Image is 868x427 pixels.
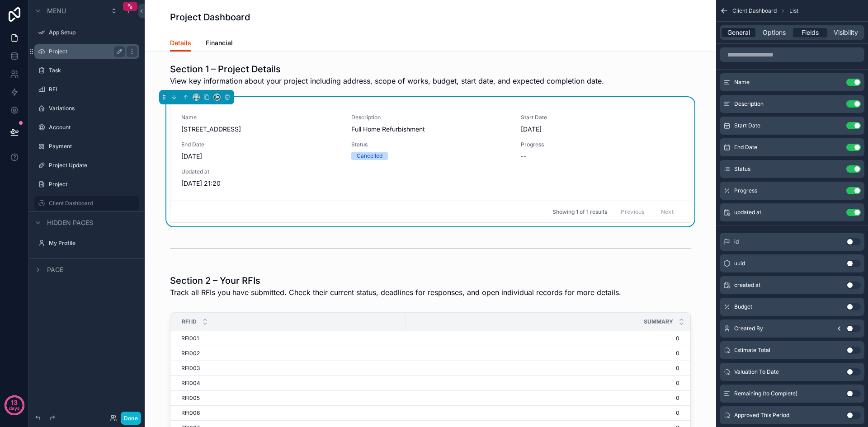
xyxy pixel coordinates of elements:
[734,165,750,173] span: Status
[47,265,63,274] span: Page
[351,141,510,148] span: Status
[9,402,20,414] p: days
[182,318,197,325] span: RFI ID
[763,28,786,37] span: Options
[521,152,526,161] span: --
[181,152,340,161] span: [DATE]
[734,238,739,245] span: id
[734,144,757,151] span: End Date
[49,105,137,112] label: Variations
[834,28,858,37] span: Visibility
[170,101,691,201] a: Name[STREET_ADDRESS]DescriptionFull Home RefurbishmentStart Date[DATE]End Date[DATE]StatusCancell...
[521,141,680,148] span: Progress
[734,412,789,419] span: Approved This Period
[357,152,382,160] div: Cancelled
[170,11,250,23] h1: Project Dashboard
[727,28,750,37] span: General
[734,368,779,375] span: Valuation To Date
[351,114,510,121] span: Description
[734,303,752,310] span: Budget
[181,168,340,175] span: Updated at
[49,67,137,74] label: Task
[170,35,191,52] a: Details
[734,282,760,289] span: created at
[47,6,66,15] span: Menu
[49,200,134,207] label: Client Dashboard
[732,7,777,14] span: Client Dashboard
[206,35,233,53] a: Financial
[789,7,798,14] span: List
[802,28,819,37] span: Fields
[121,412,141,425] button: Done
[521,114,680,121] span: Start Date
[734,325,763,332] span: Created By
[351,125,510,134] span: Full Home Refurbishment
[206,38,233,47] span: Financial
[181,114,340,121] span: Name
[49,29,137,36] label: App Setup
[734,347,770,354] span: Estimate Total
[49,48,121,55] label: Project
[521,125,680,134] span: [DATE]
[49,124,137,131] label: Account
[49,143,137,150] label: Payment
[734,187,757,194] span: Progress
[734,122,760,129] span: Start Date
[170,38,191,47] span: Details
[49,86,137,93] label: RFI
[734,260,745,267] span: uuid
[47,218,93,227] span: Hidden pages
[49,162,137,169] label: Project Update
[11,398,18,407] p: 13
[181,179,340,188] span: [DATE] 21:20
[734,209,761,216] span: updated at
[181,125,340,134] span: [STREET_ADDRESS]
[552,208,607,216] span: Showing 1 of 1 results
[49,239,137,247] label: My Profile
[49,181,137,188] label: Project
[734,79,750,86] span: Name
[644,318,673,325] span: Summary
[734,390,797,397] span: Remaining (to Complete)
[181,141,340,148] span: End Date
[734,100,764,108] span: Description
